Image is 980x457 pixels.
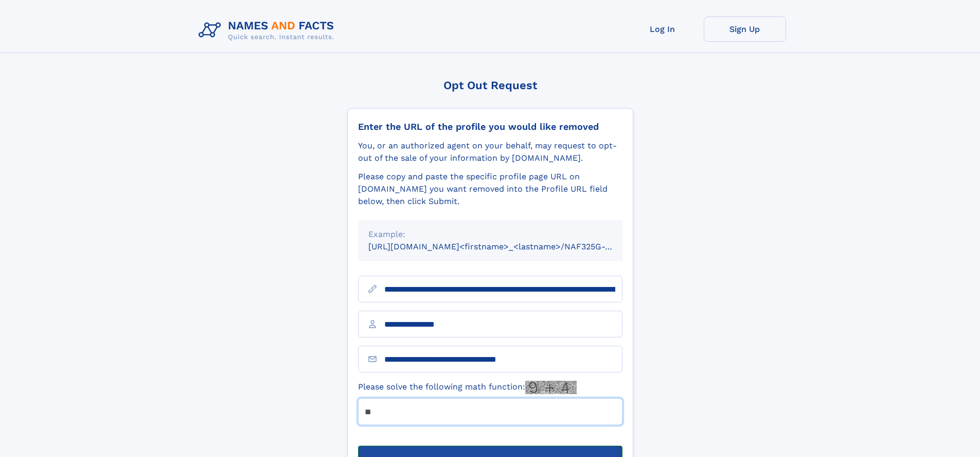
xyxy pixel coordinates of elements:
[358,121,622,132] div: Enter the URL of the profile you would like removed
[368,242,642,251] small: [URL][DOMAIN_NAME]<firstname>_<lastname>/NAF325G-xxxxxxxx
[358,381,577,394] label: Please solve the following math function:
[704,16,786,42] a: Sign Up
[347,79,633,92] div: Opt Out Request
[621,16,704,42] a: Log In
[358,140,622,164] div: You, or an authorized agent on your behalf, may request to opt-out of the sale of your informatio...
[368,228,612,241] div: Example:
[358,171,622,208] div: Please copy and paste the specific profile page URL on [DOMAIN_NAME] you want removed into the Pr...
[194,16,343,44] img: Logo Names and Facts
